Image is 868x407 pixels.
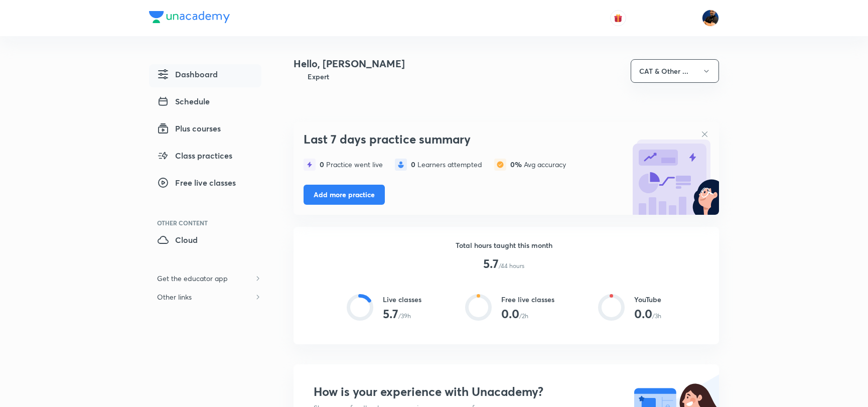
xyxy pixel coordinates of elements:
button: avatar [610,10,626,26]
a: Dashboard [149,64,261,87]
h3: 5.7 [383,307,398,321]
span: Cloud [157,234,198,246]
h6: YouTube [634,294,661,305]
span: 0 [320,160,326,169]
span: Schedule [157,95,210,107]
h6: Live classes [383,294,421,305]
h6: Free live classes [501,294,554,305]
div: Practice went live [320,161,383,169]
div: Other Content [157,220,261,226]
img: statistics [395,159,407,171]
img: avatar [614,14,623,23]
img: statistics [494,159,506,171]
img: statistics [304,159,316,171]
h3: Last 7 days practice summary [304,132,624,147]
button: Add more practice [304,185,385,205]
a: Schedule [149,91,261,114]
span: 0% [510,160,524,169]
a: Plus courses [149,118,261,142]
a: Free live classes [149,173,261,196]
h6: Get the educator app [149,269,236,288]
span: Class practices [157,150,232,162]
h3: 0.0 [634,307,652,321]
h3: 5.7 [483,256,499,271]
span: Plus courses [157,122,221,134]
span: Dashboard [157,68,218,80]
img: Badge [294,71,304,82]
p: /3h [652,312,661,321]
div: Learners attempted [411,161,482,169]
img: Saral Nashier [702,10,719,27]
h3: 0.0 [501,307,519,321]
p: /44 hours [499,261,524,270]
h6: Other links [149,288,200,306]
h6: Total hours taught this month [456,240,552,250]
a: Class practices [149,146,261,169]
span: 0 [411,160,417,169]
h3: How is your experience with Unacademy? [314,384,543,399]
a: Company Logo [149,11,230,26]
h4: Hello, [PERSON_NAME] [294,56,405,71]
span: Free live classes [157,177,236,189]
a: Cloud [149,230,261,253]
button: CAT & Other ... [631,59,719,83]
img: bg [629,124,719,215]
p: /39h [398,312,411,321]
h6: Expert [308,71,329,82]
img: Company Logo [149,11,230,23]
p: /2h [519,312,528,321]
iframe: Help widget launcher [779,368,857,396]
div: Avg accuracy [510,161,566,169]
